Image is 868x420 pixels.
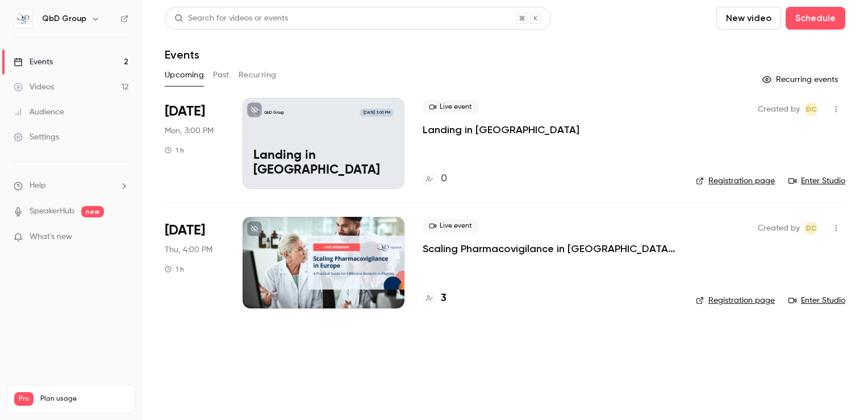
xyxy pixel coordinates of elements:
[174,13,288,24] div: Search for videos or events
[423,242,678,256] a: Scaling Pharmacovigilance in [GEOGRAPHIC_DATA]: A Practical Guide for Pharma SMEs and Biotechs
[30,231,72,243] span: What's new
[423,219,479,233] span: Live event
[165,265,184,274] div: 1 h
[423,123,579,137] a: Landing in [GEOGRAPHIC_DATA]
[360,109,393,117] span: [DATE] 3:00 PM
[14,10,32,28] img: QbD Group
[264,110,284,116] p: QbD Group
[165,48,199,61] h1: Events
[441,171,447,187] h4: 0
[788,295,845,306] a: Enter Studio
[165,66,204,84] button: Upcoming
[804,221,818,235] span: Daniel Cubero
[243,98,404,189] a: Landing in europeQbD Group[DATE] 3:00 PMLanding in [GEOGRAPHIC_DATA]
[165,244,212,256] span: Thu, 4:00 PM
[804,102,818,116] span: Daniel Cubero
[165,102,205,121] span: [DATE]
[30,180,46,192] span: Help
[806,221,816,235] span: DC
[40,394,128,403] span: Plan usage
[423,100,479,114] span: Live event
[165,146,184,155] div: 1 h
[213,66,229,84] button: Past
[14,131,59,143] div: Settings
[165,221,205,240] span: [DATE]
[696,295,775,306] a: Registration page
[806,102,816,116] span: DC
[441,291,446,306] h4: 3
[165,98,224,189] div: Oct 6 Mon, 3:00 PM (Europe/Madrid)
[758,221,800,235] span: Created by
[696,175,775,187] a: Registration page
[423,291,446,306] a: 3
[757,71,845,89] button: Recurring events
[239,66,277,84] button: Recurring
[81,206,104,217] span: new
[42,13,86,24] h6: QbD Group
[14,392,34,406] span: Pro
[14,106,64,118] div: Audience
[423,171,447,187] a: 0
[30,205,74,217] a: SpeakerHub
[253,149,394,178] p: Landing in [GEOGRAPHIC_DATA]
[758,102,800,116] span: Created by
[14,56,53,68] div: Events
[165,217,224,308] div: Nov 13 Thu, 4:00 PM (Europe/Madrid)
[716,7,781,30] button: New video
[165,125,214,137] span: Mon, 3:00 PM
[14,81,54,93] div: Videos
[115,232,128,242] iframe: Noticeable Trigger
[786,7,845,30] button: Schedule
[788,175,845,187] a: Enter Studio
[14,180,128,192] li: help-dropdown-opener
